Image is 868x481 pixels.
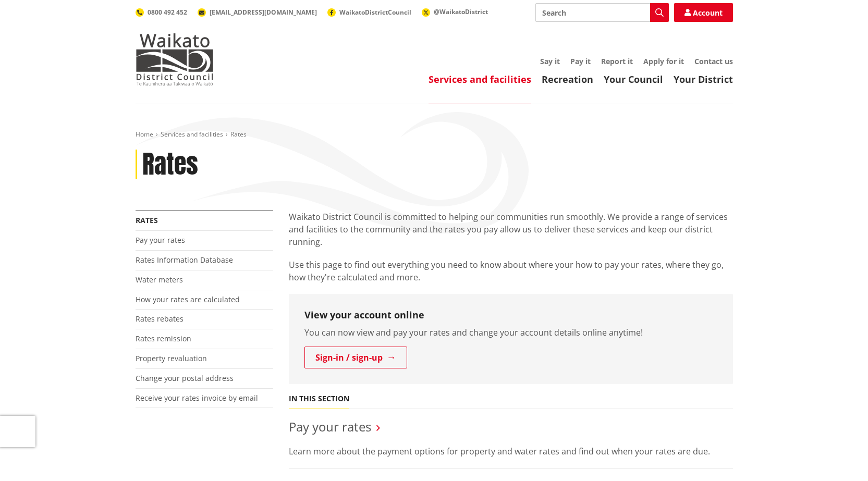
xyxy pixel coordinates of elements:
span: Rates [230,130,247,139]
a: Pay your rates [289,418,371,435]
a: Contact us [694,56,733,66]
h1: Rates [142,150,198,180]
a: Rates [136,215,158,225]
a: Recreation [542,73,593,85]
a: Receive your rates invoice by email [136,393,258,403]
a: Account [674,3,733,22]
a: [EMAIL_ADDRESS][DOMAIN_NAME] [198,8,317,17]
a: 0800 492 452 [136,8,187,17]
a: Pay it [570,56,591,66]
p: Waikato District Council is committed to helping our communities run smoothly. We provide a range... [289,211,733,248]
a: Rates rebates [136,314,184,324]
a: @WaikatoDistrict [422,7,488,16]
p: Learn more about the payment options for property and water rates and find out when your rates ar... [289,445,733,458]
a: Report it [601,56,633,66]
span: WaikatoDistrictCouncil [339,8,411,17]
input: Search input [535,3,669,22]
span: @WaikatoDistrict [434,7,488,16]
a: Rates remission [136,334,191,343]
a: Property revaluation [136,353,207,363]
a: Services and facilities [161,130,223,139]
span: [EMAIL_ADDRESS][DOMAIN_NAME] [210,8,317,17]
a: Rates Information Database [136,255,233,265]
span: 0800 492 452 [148,8,187,17]
a: Apply for it [643,56,684,66]
a: Pay your rates [136,235,185,245]
p: You can now view and pay your rates and change your account details online anytime! [304,326,717,339]
h5: In this section [289,394,349,403]
p: Use this page to find out everything you need to know about where your how to pay your rates, whe... [289,258,733,283]
a: Home [136,130,153,139]
nav: breadcrumb [136,130,733,139]
a: Water meters [136,275,183,285]
a: Services and facilities [429,73,531,85]
h3: View your account online [304,310,717,321]
img: Waikato District Council - Te Kaunihera aa Takiwaa o Waikato [136,33,214,85]
a: Your Council [604,73,663,85]
a: Sign-in / sign-up [304,347,407,368]
a: WaikatoDistrictCouncil [327,8,411,17]
a: How your rates are calculated [136,294,240,304]
a: Say it [540,56,560,66]
a: Change your postal address [136,373,234,383]
a: Your District [674,73,733,85]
